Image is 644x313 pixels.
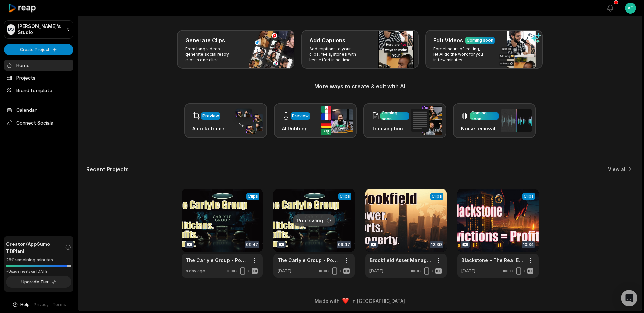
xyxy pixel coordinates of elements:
[292,113,309,119] div: Preview
[342,298,349,304] img: heart emoji
[86,82,634,90] h3: More ways to create & edit with AI
[309,36,345,44] h3: Add Captions
[7,24,15,35] div: DS
[608,166,627,173] a: View all
[309,46,362,63] p: Add captions to your clips, reels, stories with less effort in no time.
[53,301,66,308] a: Terms
[6,256,71,263] div: 280 remaining minutes
[4,104,73,115] a: Calendar
[202,113,219,119] div: Preview
[372,125,409,132] h3: Transcription
[369,256,432,264] a: Brookfield Asset Management - The Secret City Empire
[411,106,442,135] img: transcription.png
[12,301,30,308] button: Help
[186,256,248,264] a: The Carlyle Group - Power and Hidden Influence
[192,125,224,132] h3: Auto Reframe
[185,46,238,63] p: From long videos generate social ready clips in one click.
[4,85,73,96] a: Brand template
[4,44,73,55] button: Create Project
[86,166,129,173] h2: Recent Projects
[4,117,73,129] span: Connect Socials
[461,256,524,264] a: Blackstone - The Real Estate Giant Behind the Housing Crisis
[433,46,486,63] p: Forget hours of editing, let AI do the work for you in few minutes.
[185,36,225,44] h3: Generate Clips
[282,125,310,132] h3: AI Dubbing
[18,23,64,36] p: [PERSON_NAME]'s Studio
[471,110,497,122] div: Coming soon
[382,110,408,122] div: Coming soon
[6,276,71,288] button: Upgrade Tier
[232,108,263,134] img: auto_reframe.png
[467,37,493,43] div: Coming soon
[20,301,30,308] span: Help
[278,256,340,264] a: The Carlyle Group - Power and Hidden Influence
[501,109,532,132] img: noise_removal.png
[433,36,463,44] h3: Edit Videos
[621,290,637,306] div: Open Intercom Messenger
[6,269,71,274] div: *Usage resets on [DATE]
[321,106,353,135] img: ai_dubbing.png
[4,72,73,83] a: Projects
[34,301,49,308] a: Privacy
[6,240,65,254] span: Creator (AppSumo T1) Plan!
[461,125,499,132] h3: Noise removal
[84,297,636,305] div: Made with in [GEOGRAPHIC_DATA]
[4,60,73,71] a: Home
